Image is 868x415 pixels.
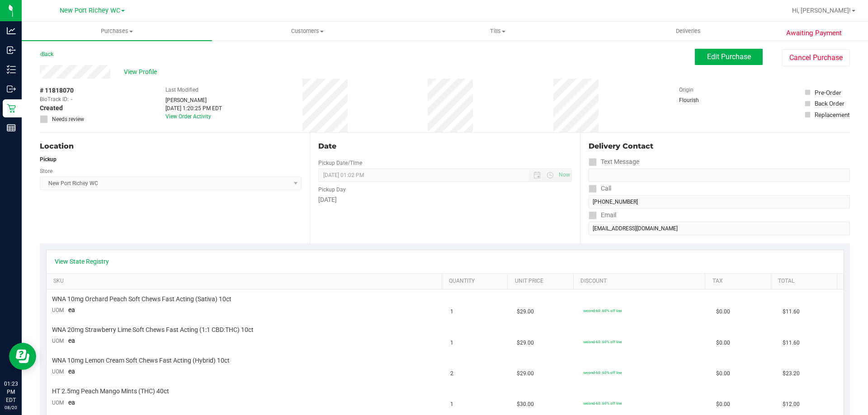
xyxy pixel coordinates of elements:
[783,400,800,409] span: $12.00
[68,368,75,375] span: ea
[449,278,504,285] a: Quantity
[815,99,844,108] div: Back Order
[53,278,438,285] a: SKU
[22,22,212,41] a: Purchases
[815,110,849,119] div: Replacement
[52,400,64,406] span: UOM
[7,123,16,132] inline-svg: Reports
[450,369,453,378] span: 2
[786,28,842,38] span: Awaiting Payment
[450,400,453,409] span: 1
[71,95,72,103] span: -
[716,308,730,316] span: $0.00
[517,400,534,409] span: $30.00
[40,95,69,103] span: BioTrack ID:
[815,88,841,97] div: Pre-Order
[40,103,63,113] span: Created
[589,155,639,168] label: Text Message
[212,22,402,41] a: Customers
[679,86,693,94] label: Origin
[778,278,833,285] a: Total
[68,306,75,313] span: ea
[40,156,57,163] strong: Pickup
[165,96,222,104] div: [PERSON_NAME]
[583,308,622,313] span: second-60: 60% off line
[318,159,362,167] label: Pickup Date/Time
[124,67,160,77] span: View Profile
[40,86,74,95] span: # 11818070
[165,86,198,94] label: Last Modified
[783,369,800,378] span: $23.20
[68,399,75,406] span: ea
[7,104,16,113] inline-svg: Retail
[402,22,593,41] a: Tills
[4,380,18,404] p: 01:23 PM EDT
[52,387,169,396] span: HT 2.5mg Peach Mango Mints (THC) 40ct
[52,307,64,313] span: UOM
[22,27,212,35] span: Purchases
[593,22,783,41] a: Deliveries
[7,26,16,35] inline-svg: Analytics
[52,295,231,303] span: WNA 10mg Orchard Peach Soft Chews Fast Acting (Sativa) 10ct
[792,7,851,14] span: Hi, [PERSON_NAME]!
[55,257,109,266] a: View State Registry
[52,326,254,334] span: WNA 20mg Strawberry Lime Soft Chews Fast Acting (1:1 CBD:THC) 10ct
[7,46,16,55] inline-svg: Inbound
[589,182,611,195] label: Call
[7,84,16,93] inline-svg: Outbound
[783,339,800,347] span: $11.60
[664,27,713,35] span: Deliveries
[515,278,570,285] a: Unit Price
[583,340,622,344] span: second-60: 60% off line
[9,343,36,370] iframe: Resource center
[589,141,850,152] div: Delivery Contact
[589,195,850,209] input: Format: (999) 999-9999
[165,113,211,120] a: View Order Activity
[318,195,571,205] div: [DATE]
[212,27,402,35] span: Customers
[695,49,763,65] button: Edit Purchase
[7,65,16,74] inline-svg: Inventory
[40,141,302,152] div: Location
[450,308,453,316] span: 1
[679,96,724,104] div: Flourish
[716,339,730,347] span: $0.00
[580,278,702,285] a: Discount
[517,308,534,316] span: $29.00
[517,339,534,347] span: $29.00
[318,186,346,194] label: Pickup Day
[450,339,453,347] span: 1
[716,369,730,378] span: $0.00
[517,369,534,378] span: $29.00
[52,368,64,375] span: UOM
[583,401,622,406] span: second-60: 60% off line
[318,141,571,152] div: Date
[716,400,730,409] span: $0.00
[783,308,800,316] span: $11.60
[52,356,230,365] span: WNA 10mg Lemon Cream Soft Chews Fast Acting (Hybrid) 10ct
[165,104,222,112] div: [DATE] 1:20:25 PM EDT
[589,168,850,182] input: Format: (999) 999-9999
[4,404,18,411] p: 08/20
[403,27,592,35] span: Tills
[707,52,751,61] span: Edit Purchase
[52,338,64,344] span: UOM
[68,337,75,344] span: ea
[583,370,622,375] span: second-60: 60% off line
[712,278,768,285] a: Tax
[60,7,120,14] span: New Port Richey WC
[589,209,616,222] label: Email
[40,167,52,175] label: Store
[782,49,850,66] button: Cancel Purchase
[40,51,53,57] a: Back
[52,115,84,123] span: Needs review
